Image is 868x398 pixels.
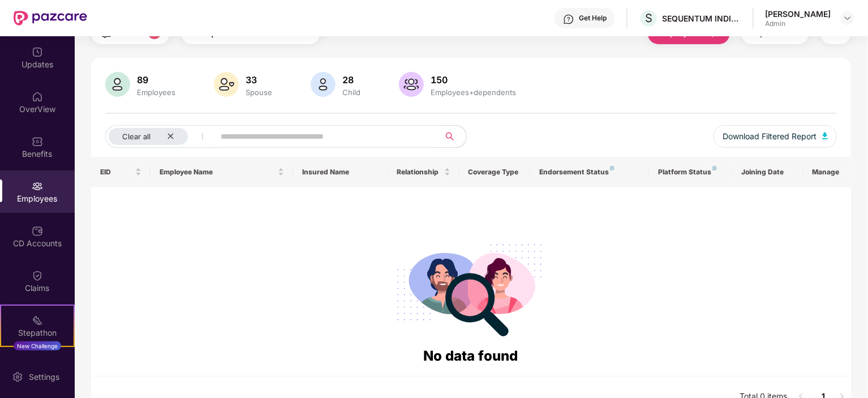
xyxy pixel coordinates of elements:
th: Manage [803,157,851,187]
button: search [439,125,467,148]
span: search [439,132,461,141]
span: EID [100,168,133,177]
img: svg+xml;base64,PHN2ZyB4bWxucz0iaHR0cDovL3d3dy53My5vcmcvMjAwMC9zdmciIHdpZHRoPSI4IiBoZWlnaHQ9IjgiIH... [712,166,717,170]
img: svg+xml;base64,PHN2ZyBpZD0iRHJvcGRvd24tMzJ4MzIiIHhtbG5zPSJodHRwOi8vd3d3LnczLm9yZy8yMDAwL3N2ZyIgd2... [843,14,852,23]
span: No data found [424,348,518,364]
div: 28 [340,74,363,85]
img: svg+xml;base64,PHN2ZyB4bWxucz0iaHR0cDovL3d3dy53My5vcmcvMjAwMC9zdmciIHhtbG5zOnhsaW5rPSJodHRwOi8vd3... [105,72,130,97]
div: Admin [765,19,831,28]
span: S [645,11,652,25]
div: 33 [243,74,274,85]
div: Stepathon [1,327,74,339]
div: 150 [428,74,518,85]
span: Employee Name [160,168,276,177]
img: svg+xml;base64,PHN2ZyBpZD0iU2V0dGluZy0yMHgyMCIgeG1sbnM9Imh0dHA6Ly93d3cudzMub3JnLzIwMDAvc3ZnIiB3aW... [12,371,23,383]
img: svg+xml;base64,PHN2ZyB4bWxucz0iaHR0cDovL3d3dy53My5vcmcvMjAwMC9zdmciIHhtbG5zOnhsaW5rPSJodHRwOi8vd3... [311,72,336,97]
th: Insured Name [293,157,388,187]
th: EID [91,157,151,187]
button: Clear allclose [105,125,218,148]
span: Relationship [397,168,442,177]
img: svg+xml;base64,PHN2ZyBpZD0iVXBkYXRlZCIgeG1sbnM9Imh0dHA6Ly93d3cudzMub3JnLzIwMDAvc3ZnIiB3aWR0aD0iMj... [32,46,43,58]
div: Get Help [579,14,607,23]
div: [PERSON_NAME] [765,8,831,19]
div: Employees [135,88,178,97]
div: 89 [135,74,178,85]
img: svg+xml;base64,PHN2ZyBpZD0iSG9tZSIgeG1sbnM9Imh0dHA6Ly93d3cudzMub3JnLzIwMDAvc3ZnIiB3aWR0aD0iMjAiIG... [32,91,43,102]
button: Download Filtered Report [714,125,837,148]
span: Clear all [122,132,151,141]
span: Download Filtered Report [723,130,817,143]
img: svg+xml;base64,PHN2ZyBpZD0iQ2xhaW0iIHhtbG5zPSJodHRwOi8vd3d3LnczLm9yZy8yMDAwL3N2ZyIgd2lkdGg9IjIwIi... [32,270,43,281]
div: Settings [25,371,63,383]
img: svg+xml;base64,PHN2ZyB4bWxucz0iaHR0cDovL3d3dy53My5vcmcvMjAwMC9zdmciIHhtbG5zOnhsaW5rPSJodHRwOi8vd3... [214,72,239,97]
img: svg+xml;base64,PHN2ZyB4bWxucz0iaHR0cDovL3d3dy53My5vcmcvMjAwMC9zdmciIHdpZHRoPSIyMSIgaGVpZ2h0PSIyMC... [32,315,43,326]
img: svg+xml;base64,PHN2ZyB4bWxucz0iaHR0cDovL3d3dy53My5vcmcvMjAwMC9zdmciIHdpZHRoPSIyODgiIGhlaWdodD0iMj... [389,230,552,345]
img: svg+xml;base64,PHN2ZyBpZD0iQ0RfQWNjb3VudHMiIGRhdGEtbmFtZT0iQ0QgQWNjb3VudHMiIHhtbG5zPSJodHRwOi8vd3... [32,225,43,237]
img: svg+xml;base64,PHN2ZyB4bWxucz0iaHR0cDovL3d3dy53My5vcmcvMjAwMC9zdmciIHhtbG5zOnhsaW5rPSJodHRwOi8vd3... [822,132,828,139]
div: Spouse [243,88,274,97]
div: New Challenge [14,341,61,350]
div: Child [340,88,363,97]
div: Platform Status [658,168,723,177]
img: svg+xml;base64,PHN2ZyBpZD0iSGVscC0zMngzMiIgeG1sbnM9Imh0dHA6Ly93d3cudzMub3JnLzIwMDAvc3ZnIiB3aWR0aD... [563,14,574,25]
th: Employee Name [151,157,293,187]
img: New Pazcare Logo [14,11,87,25]
th: Coverage Type [459,157,531,187]
th: Joining Date [732,157,803,187]
img: svg+xml;base64,PHN2ZyBpZD0iRW1wbG95ZWVzIiB4bWxucz0iaHR0cDovL3d3dy53My5vcmcvMjAwMC9zdmciIHdpZHRoPS... [32,181,43,192]
span: close [167,132,174,140]
div: Employees+dependents [428,88,518,97]
div: Endorsement Status [539,168,640,177]
th: Relationship [388,157,459,187]
img: svg+xml;base64,PHN2ZyB4bWxucz0iaHR0cDovL3d3dy53My5vcmcvMjAwMC9zdmciIHdpZHRoPSI4IiBoZWlnaHQ9IjgiIH... [610,166,615,170]
img: svg+xml;base64,PHN2ZyB4bWxucz0iaHR0cDovL3d3dy53My5vcmcvMjAwMC9zdmciIHhtbG5zOnhsaW5rPSJodHRwOi8vd3... [399,72,424,97]
img: svg+xml;base64,PHN2ZyBpZD0iQmVuZWZpdHMiIHhtbG5zPSJodHRwOi8vd3d3LnczLm9yZy8yMDAwL3N2ZyIgd2lkdGg9Ij... [32,136,43,147]
div: SEQUENTUM INDIA PRIVATE LIMITED [662,13,741,24]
